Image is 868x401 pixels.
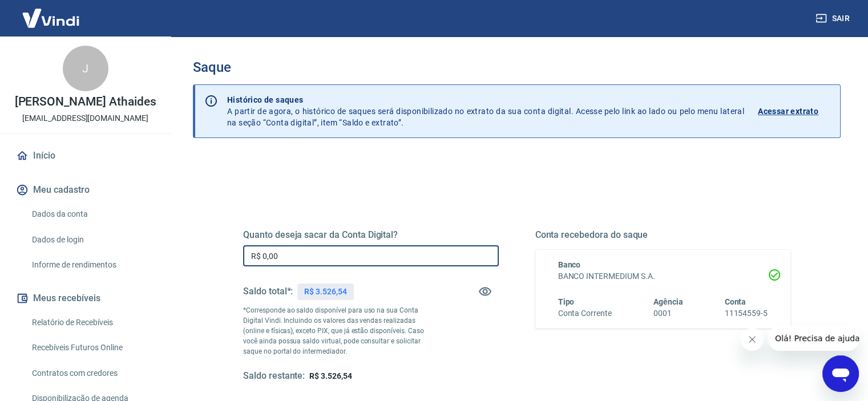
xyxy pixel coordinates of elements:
[768,326,859,351] iframe: Mensagem da empresa
[14,1,88,35] img: Vindi
[14,177,157,202] button: Meu cadastro
[27,253,157,277] a: Informe de rendimentos
[27,336,157,359] a: Recebíveis Futuros Online
[7,8,96,17] span: Olá! Precisa de ajuda?
[724,307,768,319] h6: 11154559-5
[243,370,305,382] h5: Saldo restante:
[243,229,499,241] h5: Quanto deseja sacar da Conta Digital?
[813,8,854,29] button: Sair
[653,297,683,306] span: Agência
[758,106,818,117] p: Acessar extrato
[14,143,157,168] a: Início
[27,362,157,385] a: Contratos com credores
[758,94,831,128] a: Acessar extrato
[558,270,768,282] h6: BANCO INTERMEDIUM S.A.
[63,46,108,91] div: J
[15,96,156,108] p: [PERSON_NAME] Athaides
[724,297,746,306] span: Conta
[243,305,435,357] p: *Corresponde ao saldo disponível para uso na sua Conta Digital Vindi. Incluindo os valores das ve...
[22,112,148,124] p: [EMAIL_ADDRESS][DOMAIN_NAME]
[558,260,581,269] span: Banco
[535,229,791,241] h5: Conta recebedora do saque
[193,59,841,75] h3: Saque
[227,94,744,128] p: A partir de agora, o histórico de saques será disponibilizado no extrato da sua conta digital. Ac...
[27,311,157,334] a: Relatório de Recebíveis
[309,371,352,380] span: R$ 3.526,54
[558,307,612,319] h6: Conta Corrente
[243,286,293,297] h5: Saldo total*:
[14,286,157,311] button: Meus recebíveis
[741,328,764,351] iframe: Fechar mensagem
[653,307,683,319] h6: 0001
[822,355,859,392] iframe: Botão para abrir a janela de mensagens
[558,297,575,306] span: Tipo
[304,286,346,298] p: R$ 3.526,54
[227,94,744,106] p: Histórico de saques
[27,202,157,226] a: Dados da conta
[27,228,157,252] a: Dados de login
